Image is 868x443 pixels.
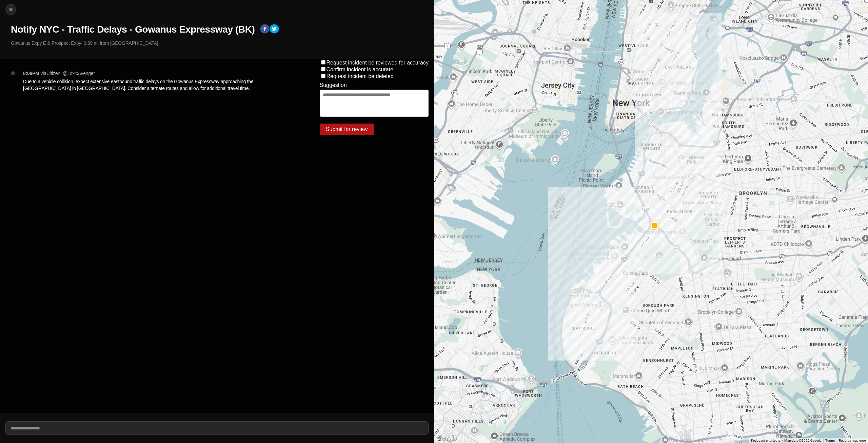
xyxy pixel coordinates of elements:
[260,24,270,35] button: facebook
[839,439,866,442] a: Report a map error
[825,439,835,442] a: Terms (opens in new tab)
[270,24,279,35] button: twitter
[11,40,429,47] p: Gowanus Expy E & Prospect Expy · 0.69 mi from [GEOGRAPHIC_DATA]
[436,434,458,443] img: Google
[327,60,429,66] label: Request incident be reviewed for accuracy
[11,23,255,36] h1: Notify NYC - Traffic Delays - Gowanus Expressway (BK)
[23,78,293,92] p: Due to a vehicle collision, expect extensive eastbound traffic delays on the Gowanus Expressway a...
[5,4,16,15] button: cancel
[436,434,458,443] a: Open this area in Google Maps (opens a new window)
[327,67,393,72] label: Confirm incident is accurate
[784,439,821,442] span: Map data ©2025 Google
[751,438,780,443] button: Keyboard shortcuts
[320,82,347,88] label: Suggestion
[23,70,39,77] p: 8:08PM
[41,70,95,77] p: via Citizen · @ ToxicAvenger
[327,73,394,79] label: Request incident be deleted
[7,6,14,13] img: cancel
[320,124,374,135] button: Submit for review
